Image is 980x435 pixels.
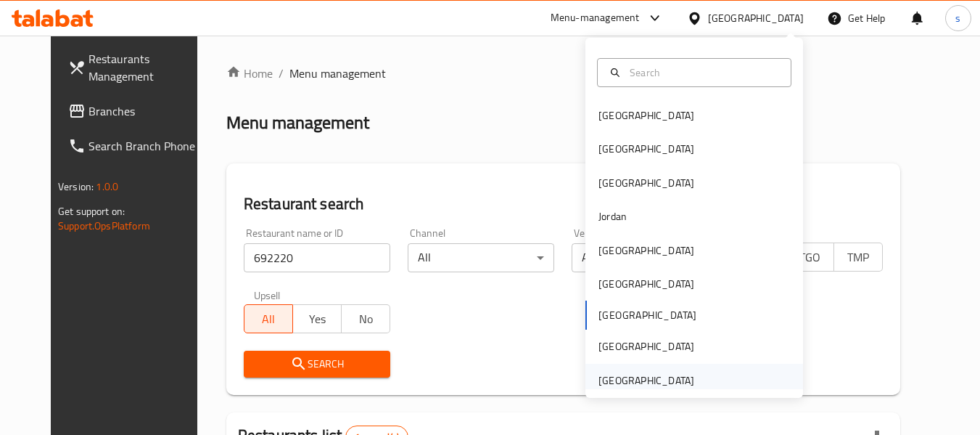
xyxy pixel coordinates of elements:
[955,10,960,26] span: s
[255,355,379,373] span: Search
[598,107,694,123] div: [GEOGRAPHIC_DATA]
[226,65,900,82] nav: breadcrumb
[598,373,694,389] div: [GEOGRAPHIC_DATA]
[299,309,336,330] span: Yes
[244,193,883,215] h2: Restaurant search
[226,65,273,82] a: Home
[88,50,203,85] span: Restaurants Management
[244,304,293,333] button: All
[598,276,694,292] div: [GEOGRAPHIC_DATA]
[244,243,390,272] input: Search for restaurant name or ID..
[598,243,694,259] div: [GEOGRAPHIC_DATA]
[341,304,390,333] button: No
[791,247,828,268] span: TGO
[840,247,877,268] span: TMP
[408,243,554,272] div: All
[88,137,203,155] span: Search Branch Phone
[58,202,125,221] span: Get support on:
[598,141,694,157] div: [GEOGRAPHIC_DATA]
[58,216,150,235] a: Support.OpsPlatform
[226,111,369,134] h2: Menu management
[279,65,284,82] li: /
[244,351,390,378] button: Search
[88,102,203,120] span: Branches
[833,243,883,272] button: TMP
[598,175,694,191] div: [GEOGRAPHIC_DATA]
[57,41,215,94] a: Restaurants Management
[785,243,834,272] button: TGO
[292,304,342,333] button: Yes
[58,177,94,196] span: Version:
[347,309,384,330] span: No
[289,65,386,82] span: Menu management
[708,10,804,26] div: [GEOGRAPHIC_DATA]
[572,243,718,272] div: All
[598,338,694,354] div: [GEOGRAPHIC_DATA]
[254,290,281,300] label: Upsell
[57,94,215,129] a: Branches
[96,177,118,196] span: 1.0.0
[624,65,782,81] input: Search
[250,309,287,330] span: All
[57,129,215,163] a: Search Branch Phone
[551,9,640,27] div: Menu-management
[598,208,627,224] div: Jordan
